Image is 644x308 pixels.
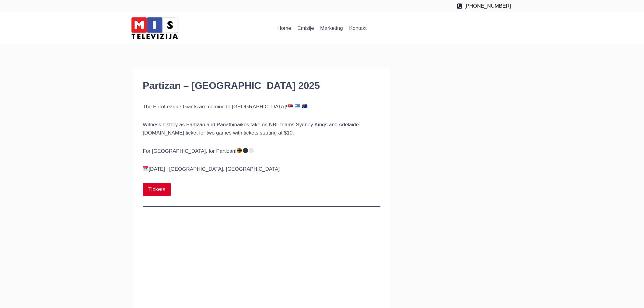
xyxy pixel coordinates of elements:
[317,21,346,36] a: Marketing
[143,147,380,155] p: For [GEOGRAPHIC_DATA], for Partizan!
[143,103,380,111] p: The EuroLeague Giants are coming to [GEOGRAPHIC_DATA]!
[143,121,380,137] p: Witness history as Partizan and Panathinaikos take on NBL teams Sydney Kings and Adelaide [DOMAIN...
[249,148,254,153] img: ⚪
[464,2,511,10] span: [PHONE_NUMBER]
[143,165,380,173] p: [DATE] | [GEOGRAPHIC_DATA], [GEOGRAPHIC_DATA]
[346,21,370,36] a: Kontakt
[237,148,242,153] img: 🏀
[129,15,180,41] img: MIS Television
[457,2,511,10] a: [PHONE_NUMBER]
[274,21,294,36] a: Home
[143,78,380,93] h1: Partizan – [GEOGRAPHIC_DATA] 2025
[295,104,300,109] img: 🇬🇷
[288,104,293,109] img: 🇷🇸
[274,21,370,36] nav: Primary
[302,104,307,109] img: 🇦🇺
[243,148,248,153] img: ⚫
[143,183,171,196] a: Tickets
[294,21,317,36] a: Emisije
[143,166,148,171] img: 📅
